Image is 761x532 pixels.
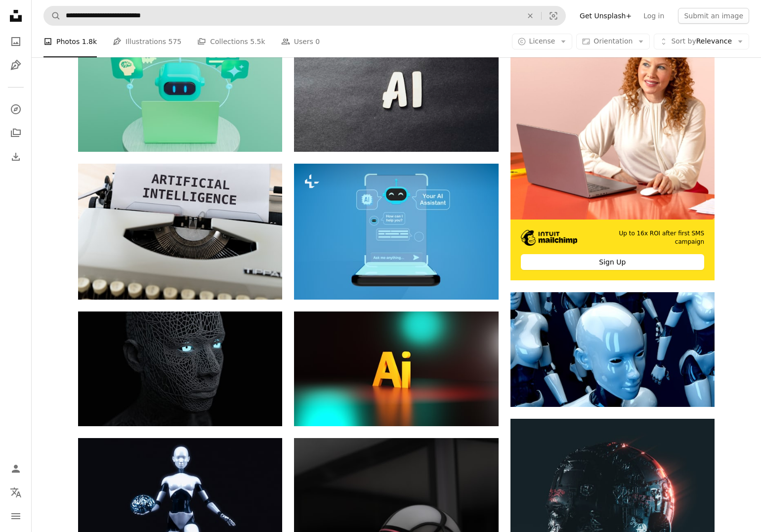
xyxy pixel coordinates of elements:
span: License [529,37,555,45]
button: License [512,34,573,49]
span: Up to 16x ROI after first SMS campaign [592,229,704,246]
form: Find visuals sitewide [43,6,566,26]
a: Get Unsplash+ [574,8,637,24]
a: the word ai spelled in white letters on a black surface [294,79,498,88]
button: Visual search [542,6,565,25]
img: a white toy with a black nose [510,292,715,407]
a: a white toy with a black nose [510,345,715,354]
span: Orientation [593,37,633,45]
a: Log in [637,8,670,24]
img: white and black typewriter with white printer paper [78,164,282,300]
span: 0 [315,36,320,47]
img: A robot sitting on top of a laptop computer [78,15,282,151]
button: Search Unsplash [44,6,61,25]
a: Explore [6,99,26,119]
img: file-1722962837469-d5d3a3dee0c7image [510,15,715,220]
a: Download History [6,147,26,167]
a: a yellow letter sitting on top of a black floor [294,364,498,373]
img: file-1690386555781-336d1949dad1image [521,230,578,246]
a: Collections [6,123,26,143]
a: white and black typewriter with white printer paper [78,227,282,236]
img: a yellow letter sitting on top of a black floor [294,311,498,426]
a: A robot sitting on top of a laptop computer [78,79,282,88]
a: Collections 5.5k [197,26,265,57]
button: Language [6,483,26,502]
span: 5.5k [250,36,265,47]
a: Photos [6,32,26,51]
a: Users 0 [281,26,320,57]
a: Home — Unsplash [6,6,26,28]
a: Illustrations [6,55,26,75]
a: Up to 16x ROI after first SMS campaignSign Up [510,15,715,280]
button: Clear [519,6,541,25]
span: 575 [169,36,182,47]
button: Orientation [576,34,650,49]
a: A smart phone with a face on the screen [294,227,498,236]
span: Sort by [671,37,696,45]
img: a man with blue eyes and a black background [78,311,282,426]
span: Relevance [671,37,732,46]
button: Menu [6,506,26,526]
a: Log in / Sign up [6,459,26,479]
img: the word ai spelled in white letters on a black surface [294,15,498,151]
a: a man with blue eyes and a black background [78,364,282,373]
button: Submit an image [678,8,749,24]
a: Illustrations 575 [113,26,181,57]
div: Sign Up [521,254,704,270]
button: Sort byRelevance [654,34,749,49]
img: A smart phone with a face on the screen [294,164,498,300]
